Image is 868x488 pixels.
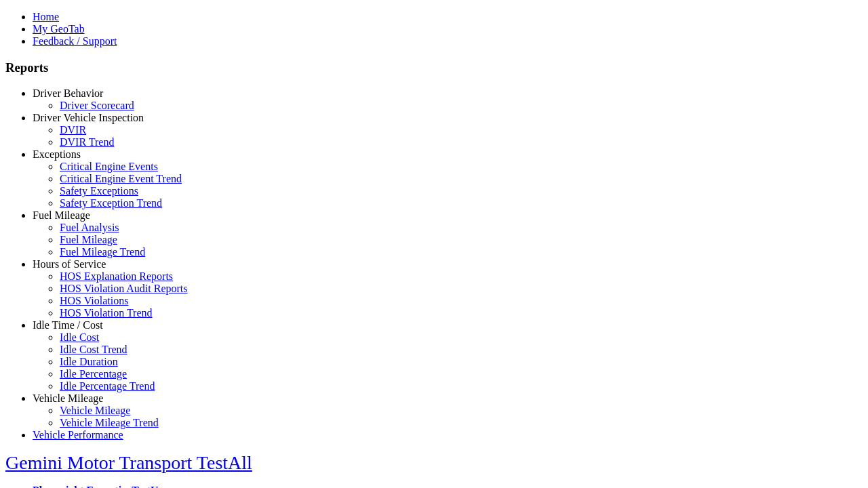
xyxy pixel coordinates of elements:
[33,258,106,270] a: Hours of Service
[33,87,103,99] a: Driver Behavior
[60,100,134,111] a: Driver Scorecard
[33,11,59,22] a: Home
[33,392,103,404] a: Vehicle Mileage
[60,295,128,306] a: HOS Violations
[33,209,90,221] a: Fuel Mileage
[33,112,144,123] a: Driver Vehicle Inspection
[60,197,162,209] a: Safety Exception Trend
[60,173,182,184] a: Critical Engine Event Trend
[33,319,103,331] a: Idle Time / Cost
[60,222,119,233] a: Fuel Analysis
[33,429,123,441] a: Vehicle Performance
[60,356,118,367] a: Idle Duration
[5,452,252,473] a: Gemini Motor Transport TestAll
[60,405,130,416] a: Vehicle Mileage
[60,270,173,282] a: HOS Explanation Reports
[60,185,138,197] a: Safety Exceptions
[33,35,117,47] a: Feedback / Support
[33,23,85,35] a: My GeoTab
[60,136,114,148] a: DVIR Trend
[60,331,99,343] a: Idle Cost
[60,283,188,294] a: HOS Violation Audit Reports
[60,246,145,258] a: Fuel Mileage Trend
[60,380,155,392] a: Idle Percentage Trend
[60,161,158,172] a: Critical Engine Events
[60,368,127,380] a: Idle Percentage
[60,124,86,136] a: DVIR
[60,234,117,245] a: Fuel Mileage
[60,344,127,355] a: Idle Cost Trend
[60,417,159,428] a: Vehicle Mileage Trend
[60,307,153,319] a: HOS Violation Trend
[5,60,863,75] h3: Reports
[33,148,81,160] a: Exceptions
